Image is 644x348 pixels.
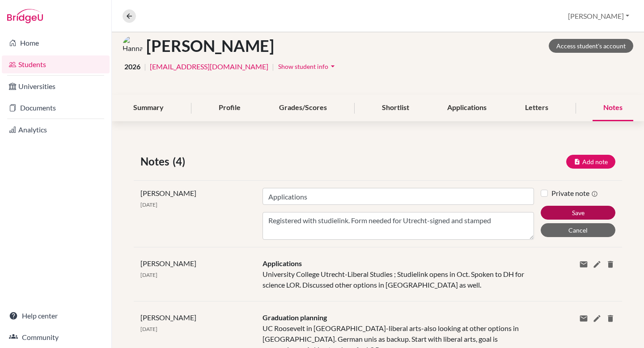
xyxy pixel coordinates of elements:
[140,326,157,332] span: [DATE]
[268,95,338,121] div: Grades/Scores
[123,36,143,56] img: Hannah Kubitz's avatar
[140,201,157,208] span: [DATE]
[2,55,110,73] a: Students
[150,61,268,72] a: [EMAIL_ADDRESS][DOMAIN_NAME]
[278,59,338,73] button: Show student infoarrow_drop_down
[2,34,110,52] a: Home
[144,61,146,72] span: |
[2,77,110,95] a: Universities
[436,95,497,121] div: Applications
[263,313,327,322] span: Graduation planning
[272,61,274,72] span: |
[541,206,615,220] button: Save
[263,188,534,205] input: Note title (required)
[140,259,196,267] span: [PERSON_NAME]
[140,189,196,197] span: [PERSON_NAME]
[124,61,140,72] span: 2026
[541,223,615,237] button: Cancel
[593,95,633,121] div: Notes
[256,258,541,290] div: University College Utrecht-Liberal Studies ; Studielink opens in Oct. Spoken to DH for science LO...
[208,95,251,121] div: Profile
[2,121,110,139] a: Analytics
[2,307,110,325] a: Help center
[263,259,302,267] span: Applications
[173,153,189,170] span: (4)
[140,272,157,278] span: [DATE]
[551,188,598,199] label: Private note
[123,95,174,121] div: Summary
[371,95,420,121] div: Shortlist
[146,36,274,55] h1: [PERSON_NAME]
[566,155,615,169] button: Add note
[514,95,559,121] div: Letters
[549,39,633,53] a: Access student's account
[2,328,110,346] a: Community
[140,313,196,322] span: [PERSON_NAME]
[564,8,633,25] button: [PERSON_NAME]
[7,9,43,23] img: Bridge-U
[140,153,173,170] span: Notes
[278,63,328,70] span: Show student info
[328,62,337,71] i: arrow_drop_down
[2,99,110,117] a: Documents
